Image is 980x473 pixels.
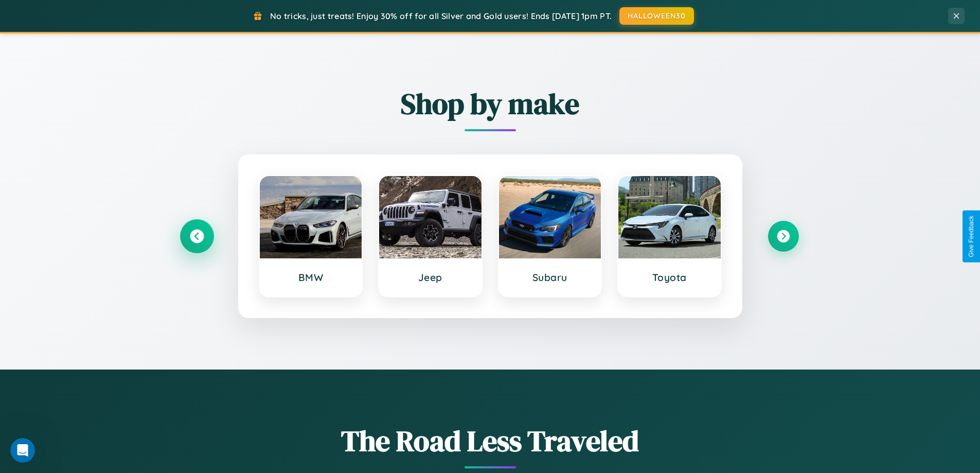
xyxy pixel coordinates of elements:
[619,7,694,25] button: HALLOWEEN30
[509,271,591,284] h3: Subaru
[270,11,612,21] span: No tricks, just treats! Enjoy 30% off for all Silver and Gold users! Ends [DATE] 1pm PT.
[10,438,35,463] iframe: Intercom live chat
[182,84,799,124] h2: Shop by make
[629,271,710,284] h3: Toyota
[389,271,471,284] h3: Jeep
[270,271,352,284] h3: BMW
[968,216,975,257] div: Give Feedback
[182,421,799,461] h1: The Road Less Traveled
